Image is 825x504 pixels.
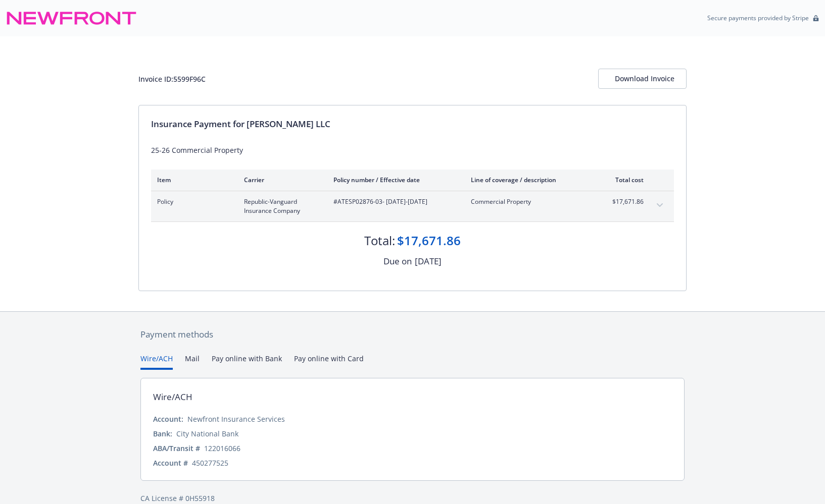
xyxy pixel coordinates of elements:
[383,255,412,268] div: Due on
[333,197,455,206] span: #ATESP02876-03 - [DATE]-[DATE]
[140,493,685,503] div: CA License # 0H55918
[153,428,172,439] div: Bank:
[471,176,590,184] div: Line of coverage / description
[244,197,317,215] span: Republic-Vanguard Insurance Company
[153,458,188,468] div: Account #
[333,176,455,184] div: Policy number / Effective date
[153,390,192,404] div: Wire/ACH
[187,414,285,424] div: Newfront Insurance Services
[140,328,685,341] div: Payment methods
[415,255,442,268] div: [DATE]
[606,197,644,206] span: $17,671.86
[185,353,200,370] button: Mail
[151,191,674,221] div: PolicyRepublic-Vanguard Insurance Company#ATESP02876-03- [DATE]-[DATE]Commercial Property$17,671....
[397,232,461,249] div: $17,671.86
[606,176,644,184] div: Total cost
[598,69,687,89] button: Download Invoice
[176,428,238,439] div: City National Bank
[294,353,364,370] button: Pay online with Card
[153,414,183,424] div: Account:
[138,74,206,84] div: Invoice ID: 5599F96C
[140,353,173,370] button: Wire/ACH
[364,232,395,249] div: Total:
[157,176,228,184] div: Item
[212,353,282,370] button: Pay online with Bank
[471,197,590,206] span: Commercial Property
[157,197,228,206] span: Policy
[151,145,674,155] div: 25-26 Commercial Property
[192,458,228,468] div: 450277525
[244,176,317,184] div: Carrier
[153,443,200,454] div: ABA/Transit #
[204,443,240,454] div: 122016066
[707,14,809,22] p: Secure payments provided by Stripe
[652,197,668,213] button: expand content
[151,118,674,131] div: Insurance Payment for [PERSON_NAME] LLC
[615,69,670,88] div: Download Invoice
